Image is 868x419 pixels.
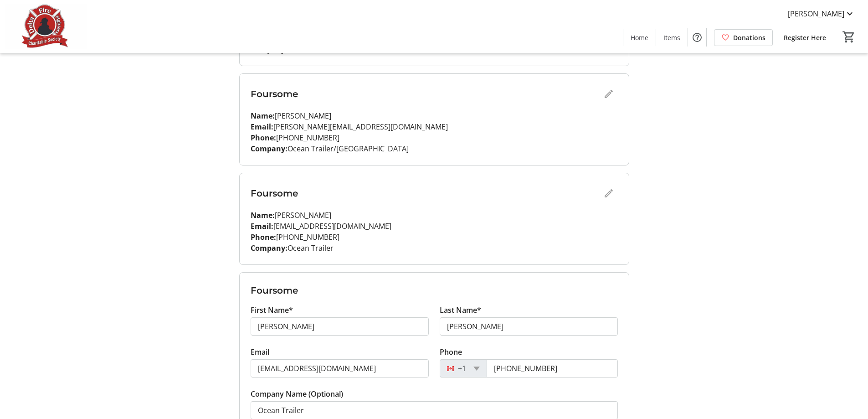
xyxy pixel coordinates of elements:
p: [PERSON_NAME][EMAIL_ADDRESS][DOMAIN_NAME] [251,121,618,132]
label: Last Name* [440,305,481,316]
strong: Email: [251,122,273,132]
strong: Company: [251,243,288,253]
p: Ocean Trailer/[GEOGRAPHIC_DATA] [251,143,618,154]
label: Email [251,347,269,357]
p: [PHONE_NUMBER] [251,132,618,143]
strong: Phone: [251,232,276,242]
a: Home [623,29,656,46]
span: Items [663,33,680,42]
span: [PERSON_NAME] [788,8,844,19]
p: [PHONE_NUMBER] [251,232,618,243]
a: Register Here [776,29,833,46]
span: Donations [733,33,765,42]
strong: Name: [251,210,275,220]
a: Donations [714,29,773,46]
p: Ocean Trailer [251,243,618,253]
button: Cart [841,29,857,45]
button: [PERSON_NAME] [781,6,863,21]
p: [EMAIL_ADDRESS][DOMAIN_NAME] [251,221,618,232]
label: First Name* [251,305,293,316]
a: Items [656,29,688,46]
p: [PERSON_NAME] [251,210,618,221]
span: Register Here [784,33,826,42]
button: Help [688,28,706,47]
strong: Phone: [251,133,276,143]
label: Phone [440,347,462,357]
strong: Email: [251,221,273,231]
strong: Company: [251,144,288,154]
h3: Foursome [251,284,618,297]
p: [PERSON_NAME] [251,110,618,121]
strong: Name: [251,111,275,121]
img: Delta Firefighters Charitable Society's Logo [5,4,87,49]
input: (506) 234-5678 [487,359,618,378]
h3: Foursome [251,87,600,101]
h3: Foursome [251,186,600,200]
span: Home [631,33,648,42]
label: Company Name (Optional) [251,388,343,399]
